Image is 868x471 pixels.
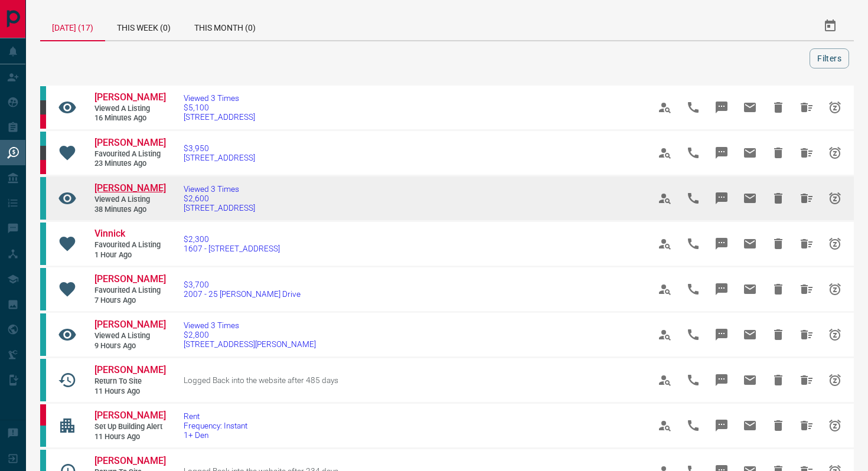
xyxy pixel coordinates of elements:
span: Email [736,411,764,440]
span: Viewed 3 Times [184,184,255,194]
span: Hide [764,93,792,122]
span: Message [707,366,736,394]
div: property.ca [40,160,46,174]
span: Frequency: Instant [184,421,247,430]
span: 38 minutes ago [94,205,165,215]
a: [PERSON_NAME] [94,319,165,331]
span: View Profile [651,139,679,167]
div: condos.ca [40,223,46,265]
a: [PERSON_NAME] [94,91,165,104]
span: $5,100 [184,103,255,112]
span: Message [707,411,736,440]
span: Snooze [821,139,849,167]
span: Hide All from Vinnick [792,230,821,258]
span: Snooze [821,230,849,258]
span: Email [736,93,764,122]
div: condos.ca [40,132,46,146]
span: Viewed 3 Times [184,320,316,330]
span: Snooze [821,93,849,122]
span: [PERSON_NAME] [94,410,166,421]
span: Message [707,139,736,167]
span: 9 hours ago [94,341,165,351]
span: Email [736,366,764,394]
span: [PERSON_NAME] [94,182,166,194]
span: $2,800 [184,330,316,339]
span: 11 hours ago [94,432,165,442]
span: Hide [764,275,792,303]
span: Hide [764,184,792,212]
span: Vinnick [94,228,125,239]
span: Hide [764,230,792,258]
div: property.ca [40,404,46,426]
span: Message [707,275,736,303]
span: Favourited a Listing [94,240,165,250]
a: [PERSON_NAME] [94,410,165,422]
span: Hide All from Ashita Parekh [792,139,821,167]
button: Filters [810,48,849,68]
span: Rent [184,411,247,421]
span: Email [736,184,764,212]
span: Favourited a Listing [94,286,165,296]
a: [PERSON_NAME] [94,182,165,195]
span: Email [736,230,764,258]
span: Message [707,320,736,349]
div: condos.ca [40,313,46,356]
span: Favourited a Listing [94,149,165,159]
span: Call [679,184,707,212]
span: $2,600 [184,194,255,203]
span: 23 minutes ago [94,159,165,169]
div: condos.ca [40,359,46,401]
span: View Profile [651,366,679,394]
a: [PERSON_NAME] [94,273,165,286]
span: [STREET_ADDRESS][PERSON_NAME] [184,339,316,349]
a: [PERSON_NAME] [94,137,165,149]
span: Snooze [821,275,849,303]
a: Viewed 3 Times$5,100[STREET_ADDRESS] [184,93,255,122]
a: $2,3001607 - [STREET_ADDRESS] [184,234,280,253]
div: [DATE] (17) [40,12,105,41]
span: [PERSON_NAME] [94,319,166,330]
span: Hide All from Susan Dugal [792,366,821,394]
a: [PERSON_NAME] [94,364,165,377]
span: $2,300 [184,234,280,244]
span: Call [679,366,707,394]
span: 2007 - 25 [PERSON_NAME] Drive [184,289,301,299]
span: Call [679,93,707,122]
span: [STREET_ADDRESS] [184,203,255,212]
span: View Profile [651,320,679,349]
a: $3,7002007 - 25 [PERSON_NAME] Drive [184,280,301,299]
button: Select Date Range [816,12,844,40]
span: Message [707,184,736,212]
a: RentFrequency: Instant1+ Den [184,411,247,440]
span: Message [707,230,736,258]
a: $3,950[STREET_ADDRESS] [184,143,255,162]
div: condos.ca [40,177,46,220]
span: Call [679,230,707,258]
span: Viewed a Listing [94,195,165,205]
div: condos.ca [40,268,46,310]
span: Snooze [821,411,849,440]
span: Hide All from Ashita Parekh [792,93,821,122]
span: Viewed a Listing [94,104,165,114]
span: Call [679,411,707,440]
span: $3,950 [184,143,255,153]
span: Set up Building Alert [94,422,165,432]
span: Hide [764,366,792,394]
div: condos.ca [40,426,46,447]
span: View Profile [651,230,679,258]
span: Hide All from Canice Liu [792,275,821,303]
span: [PERSON_NAME] [94,455,166,466]
span: Snooze [821,320,849,349]
span: 16 minutes ago [94,113,165,123]
span: [STREET_ADDRESS] [184,153,255,162]
span: View Profile [651,275,679,303]
span: View Profile [651,411,679,440]
span: View Profile [651,93,679,122]
span: Hide All from Zainab Alkhatib [792,320,821,349]
span: Hide [764,320,792,349]
span: 1 hour ago [94,250,165,260]
a: [PERSON_NAME] [94,455,165,467]
span: Call [679,320,707,349]
span: 1607 - [STREET_ADDRESS] [184,244,280,253]
span: Logged Back into the website after 485 days [184,375,338,385]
